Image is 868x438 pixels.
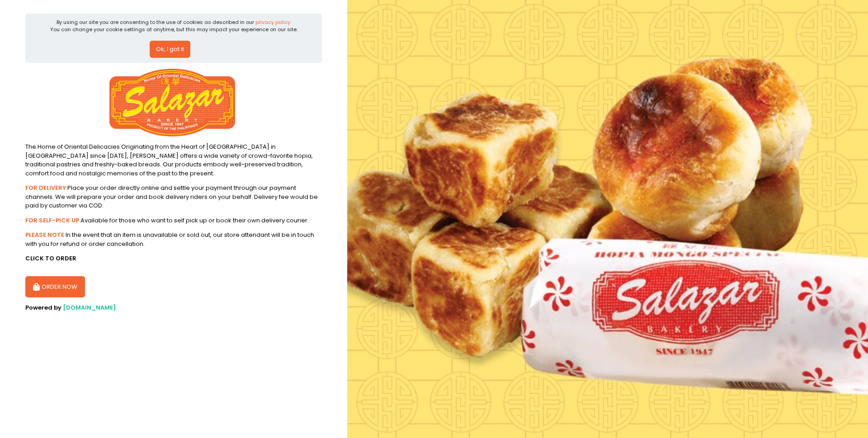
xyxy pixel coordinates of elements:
div: By using our site you are consenting to the use of cookies as described in our You can change you... [50,19,297,33]
div: CLICK TO ORDER [25,254,322,263]
button: ORDER NOW [25,276,85,298]
div: Powered by [25,303,322,312]
div: In the event that an item is unavailable or sold out, our store attendant will be in touch with y... [25,231,322,248]
b: PLEASE NOTE [25,231,64,239]
div: The Home of Oriental Delicacies Originating from the Heart of [GEOGRAPHIC_DATA] in [GEOGRAPHIC_DA... [25,142,322,178]
a: [DOMAIN_NAME] [63,303,116,312]
div: Available for those who want to self pick up or book their own delivery courier. [25,216,322,225]
button: Ok, I got it [150,41,190,58]
b: FOR SELF-PICK UP [25,216,79,225]
img: Salazar Bakery [109,69,235,137]
b: FOR DELIVERY [25,184,66,192]
a: privacy policy. [255,19,291,26]
div: Place your order directly online and settle your payment through our payment channels. We will pr... [25,184,322,210]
